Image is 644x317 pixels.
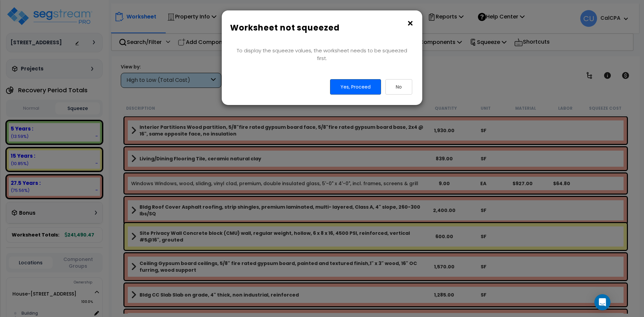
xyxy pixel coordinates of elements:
button: Yes, Proceed [330,79,381,95]
button: × [407,18,414,29]
div: Open Intercom Messenger [594,294,610,310]
p: To display the squeeze values, the worksheet needs to be squeezed first. [232,47,412,62]
h6: Worksheet not squeezed [230,22,414,34]
button: No [385,79,412,95]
